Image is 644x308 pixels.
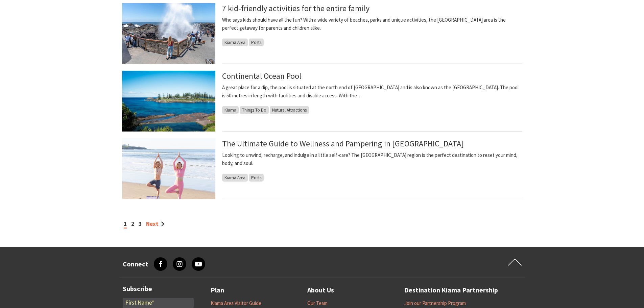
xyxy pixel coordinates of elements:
[249,39,264,46] span: Posts
[211,300,261,307] a: Kiama Area Visitor Guide
[240,106,269,114] span: Things To Do
[122,3,215,64] img: Blowhole
[222,71,301,81] a: Continental Ocean Pool
[222,151,522,167] p: Looking to unwind, recharge, and indulge in a little self-care? The [GEOGRAPHIC_DATA] region is t...
[307,300,328,307] a: Our Team
[222,39,248,46] span: Kiama Area
[123,298,194,308] input: First Name*
[307,285,334,296] a: About Us
[404,285,498,296] a: Destination Kiama Partnership
[222,16,522,32] p: Who says kids should have all the fun? With a wide variety of beaches, parks and unique activitie...
[270,106,309,114] span: Natural Attractions
[131,220,134,228] a: 2
[124,220,127,229] span: 1
[222,106,239,114] span: Kiama
[222,174,248,182] span: Kiama Area
[222,84,522,100] p: A great place for a dip, the pool is situated at the north end of [GEOGRAPHIC_DATA] and is also k...
[249,174,264,182] span: Posts
[222,138,464,149] a: The Ultimate Guide to Wellness and Pampering in [GEOGRAPHIC_DATA]
[122,71,215,132] img: Continental Rock Pool
[123,285,194,293] h3: Subscribe
[146,220,164,228] a: Next
[222,3,369,14] a: 7 kid-friendly activities for the entire family
[404,300,466,307] a: Join our Partnership Program
[123,260,148,268] h3: Connect
[211,285,224,296] a: Plan
[139,220,142,228] a: 3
